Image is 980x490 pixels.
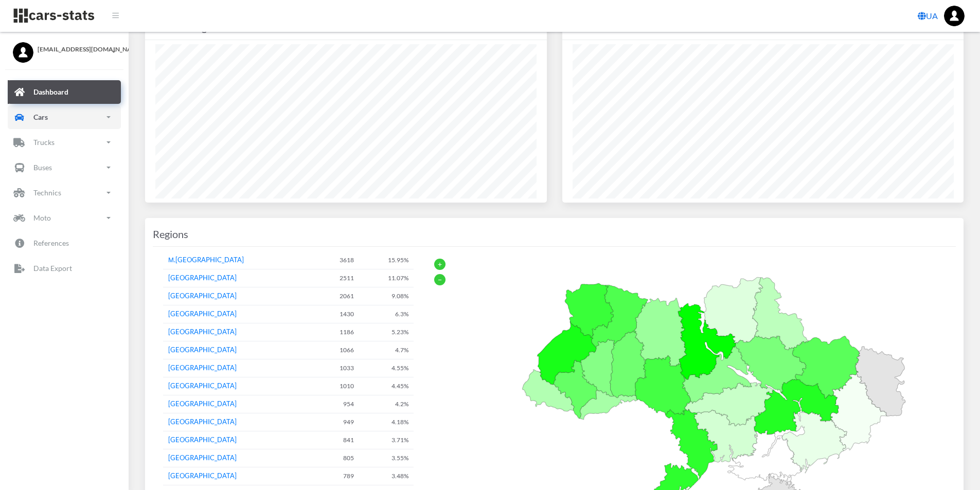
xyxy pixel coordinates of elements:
a: Moto [8,206,121,230]
td: 1033 [315,359,359,377]
p: Dashboard [33,85,68,98]
span: [EMAIL_ADDRESS][DOMAIN_NAME] [38,45,116,54]
p: References [33,237,69,249]
button: [GEOGRAPHIC_DATA] [168,345,237,355]
td: 805 [315,449,359,467]
a: Data Export [8,257,121,280]
td: 4.55% [359,359,414,377]
img: navbar brand [13,8,95,24]
a: [EMAIL_ADDRESS][DOMAIN_NAME] [13,42,116,54]
td: 1066 [315,341,359,359]
button: [GEOGRAPHIC_DATA] [168,327,237,337]
h4: Regions [153,226,188,242]
td: 4.18% [359,413,414,431]
td: 6.3% [359,305,414,323]
button: [GEOGRAPHIC_DATA] [168,273,237,283]
td: 4.7% [359,341,414,359]
button: [GEOGRAPHIC_DATA] [168,471,237,481]
button: [GEOGRAPHIC_DATA] [168,309,237,319]
td: 4.2% [359,395,414,413]
p: Data Export [33,262,72,275]
a: Technics [8,181,121,205]
td: 4.45% [359,377,414,395]
button: [GEOGRAPHIC_DATA] [168,453,237,463]
td: 3618 [315,251,359,269]
button: [GEOGRAPHIC_DATA] [168,291,237,301]
td: 1186 [315,323,359,341]
td: 3.71% [359,431,414,449]
p: Cars [33,111,48,123]
td: 789 [315,467,359,485]
td: 3.55% [359,449,414,467]
td: 2061 [315,287,359,305]
p: Moto [33,211,51,224]
td: 949 [315,413,359,431]
a: Cars [8,105,121,129]
p: Technics [33,186,61,199]
a: Dashboard [8,80,121,104]
button: М.[GEOGRAPHIC_DATA] [168,255,244,265]
div: − [434,274,446,285]
td: 2511 [315,269,359,287]
p: Trucks [33,136,55,149]
td: 3.48% [359,467,414,485]
div: + [434,259,446,270]
td: 5.23% [359,323,414,341]
p: Buses [33,161,52,174]
td: 1430 [315,305,359,323]
img: ... [944,6,965,26]
td: 11.07% [359,269,414,287]
td: 1010 [315,377,359,395]
a: Buses [8,156,121,179]
td: 841 [315,431,359,449]
a: UA [914,6,942,26]
button: [GEOGRAPHIC_DATA] [168,363,237,373]
a: References [8,231,121,255]
button: [GEOGRAPHIC_DATA] [168,399,237,409]
td: 9.08% [359,287,414,305]
button: [GEOGRAPHIC_DATA] [168,417,237,427]
td: 15.95% [359,251,414,269]
td: 954 [315,395,359,413]
button: [GEOGRAPHIC_DATA] [168,381,237,391]
a: Trucks [8,131,121,154]
button: [GEOGRAPHIC_DATA] [168,435,237,445]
